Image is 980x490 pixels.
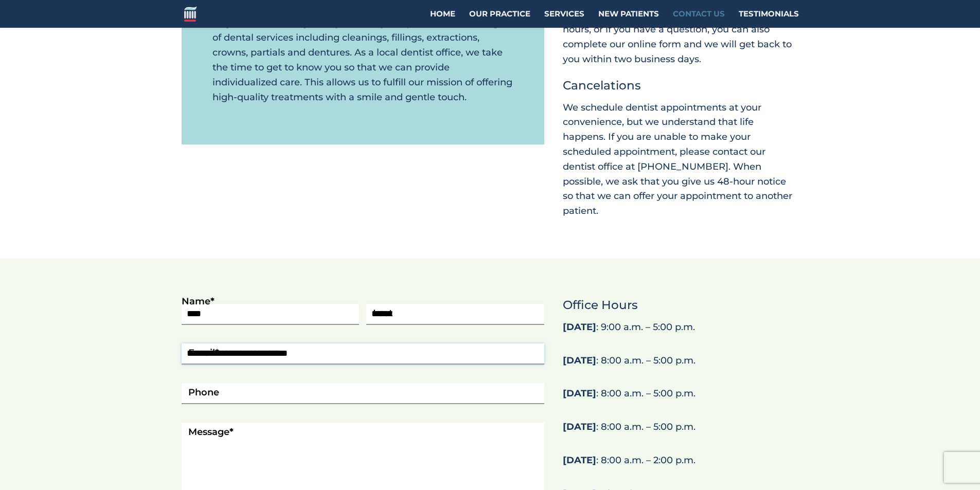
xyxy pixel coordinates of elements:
[563,386,798,410] p: : 8:00 a.m. – 5:00 p.m.
[563,421,596,432] strong: [DATE]
[563,296,798,320] h2: Office Hours
[212,16,514,105] p: At [PERSON_NAME] Family Dentistry, we provide a wide range of dental services including cleanings...
[184,6,197,21] img: Aderman Family Dentistry
[563,321,596,333] strong: [DATE]
[598,10,659,28] a: New Patients
[469,10,530,28] a: Our Practice
[563,455,596,466] strong: [DATE]
[430,10,455,28] a: Home
[563,320,798,344] p: : 9:00 a.m. – 5:00 p.m.
[563,388,596,399] strong: [DATE]
[563,76,798,100] h2: Cancelations
[563,420,798,444] p: : 8:00 a.m. – 5:00 p.m.
[563,355,596,366] strong: [DATE]
[563,100,798,219] p: We schedule dentist appointments at your convenience, but we understand that life happens. If you...
[673,10,725,28] a: Contact Us
[563,353,798,377] p: : 8:00 a.m. – 5:00 p.m.
[563,453,798,477] p: : 8:00 a.m. – 2:00 p.m.
[544,10,584,28] a: Services
[739,10,799,28] a: Testimonials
